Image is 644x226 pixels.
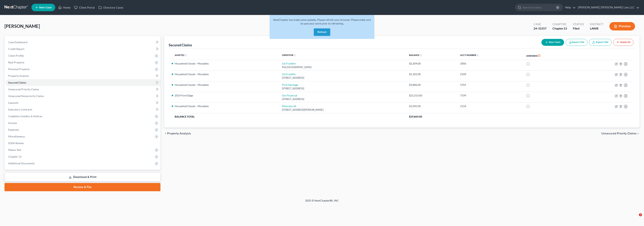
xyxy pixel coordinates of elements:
[5,46,160,52] a: Credit Report
[8,101,18,104] span: Lawsuits
[5,39,160,46] a: Case Dashboard
[5,93,160,99] a: Unsecured Nonpriority Claims
[8,142,24,145] span: SOFA Review
[185,54,187,56] i: unfold_more
[8,94,44,98] span: Unsecured Nonpriority Claims
[167,132,191,135] span: Property Analysis
[294,54,296,56] i: unfold_more
[8,121,17,124] span: Income
[460,54,479,56] a: Acct Number unfold_more
[282,87,403,90] div: [STREET_ADDRESS]
[282,94,297,97] a: Gm Financial
[460,62,520,65] div: 2006
[8,47,24,50] span: Credit Report
[613,39,634,46] button: Delete All
[8,148,21,151] span: Means Test
[637,132,640,135] i: chevron_right
[175,104,276,108] li: Household Goods - Movables
[282,104,296,108] a: Monroecrdt
[8,115,42,118] span: Codebtors Insiders & Notices
[639,213,642,216] span: 2
[5,79,160,86] a: Secured Claims
[282,76,403,80] div: [STREET_ADDRESS]
[39,6,52,9] span: New Case
[8,88,39,91] span: Unsecured Priority Claims
[409,72,454,76] div: $1,181.00
[169,43,192,47] div: Secured Claims
[282,73,296,76] a: 1st Franklin
[8,135,25,138] span: Miscellaneous
[175,83,276,87] li: Household Goods - Movables
[566,39,587,46] button: Import CSV
[72,4,97,11] a: Client Portal
[8,108,32,111] span: Executory Contracts
[409,115,422,118] span: $29,869.00
[8,41,27,44] span: Case Dashboard
[8,61,24,64] span: Real Property
[282,62,296,65] a: 1st Franklin
[552,26,567,31] div: Chapter
[534,22,546,26] div: Case
[460,94,520,97] div: 7199
[164,132,191,135] button: chevron_left Property Analysis
[175,54,187,56] a: Asset(s) unfold_more
[601,132,637,135] span: Unsecured Priority Claims
[541,39,564,46] button: New Claim
[314,28,330,36] button: Refresh
[563,4,576,11] a: Help
[552,22,567,26] div: Chapter
[523,4,557,11] input: Search by name...
[4,183,160,191] a: Review & File
[8,74,29,77] span: Property Analysis
[5,86,160,93] a: Unsecured Priority Claims
[420,54,422,56] i: unfold_more
[8,162,35,165] span: Additional Documents
[409,54,422,56] a: Balance unfold_more
[8,54,24,57] span: Client Profile
[282,97,403,101] div: [STREET_ADDRESS]
[175,94,276,97] li: 2019 Ford Edge
[5,106,160,113] a: Executory Contracts
[164,132,167,135] i: chevron_left
[460,104,520,108] div: 2154
[409,83,454,87] div: $3,886.00
[534,26,546,31] div: 24-31557
[97,4,125,11] a: Directory Cases
[601,132,640,135] button: Unsecured Priority Claims chevron_right
[4,173,160,182] a: Download & Print
[8,128,19,131] span: Expenses
[8,155,21,158] span: Chapter 13
[282,65,403,69] div: Pob [GEOGRAPHIC_DATA]
[576,4,639,11] a: [PERSON_NAME] [PERSON_NAME] Law, LLC
[56,4,72,11] a: Home
[477,54,479,56] i: unfold_more
[409,104,454,108] div: $1,045.00
[409,94,454,97] div: $21,553.00
[282,83,298,86] a: First Heritage
[573,26,584,31] div: Filed
[175,72,276,76] li: Household Goods - Movables
[215,199,429,205] div: 2025 © NextChapterBK, INC
[5,140,160,147] a: SOFA Review
[5,99,160,106] a: Lawsuits
[573,22,584,26] div: Status
[273,18,371,25] span: NextChapter has made some updates. Please refresh your browser. Please make sure to save your wor...
[563,27,567,30] span: 13
[609,22,635,30] button: Preview
[590,22,603,26] div: District
[172,113,406,120] th: Balance Total
[631,213,640,222] iframe: Intercom live chat
[4,23,40,29] span: [PERSON_NAME]
[8,81,26,84] span: Secured Claims
[409,62,454,65] div: $2,204.00
[590,26,603,31] div: LAWB
[175,62,276,65] li: Household Goods - Movables
[523,51,578,60] th: Amended
[8,67,30,71] span: Personal Property
[460,83,520,87] div: 5701
[589,39,612,46] a: Export CSV
[5,73,160,79] a: Property Analysis
[282,108,403,112] div: [STREET_ADDRESS][PERSON_NAME]
[282,54,296,56] a: Creditor unfold_more
[460,72,520,76] div: 2109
